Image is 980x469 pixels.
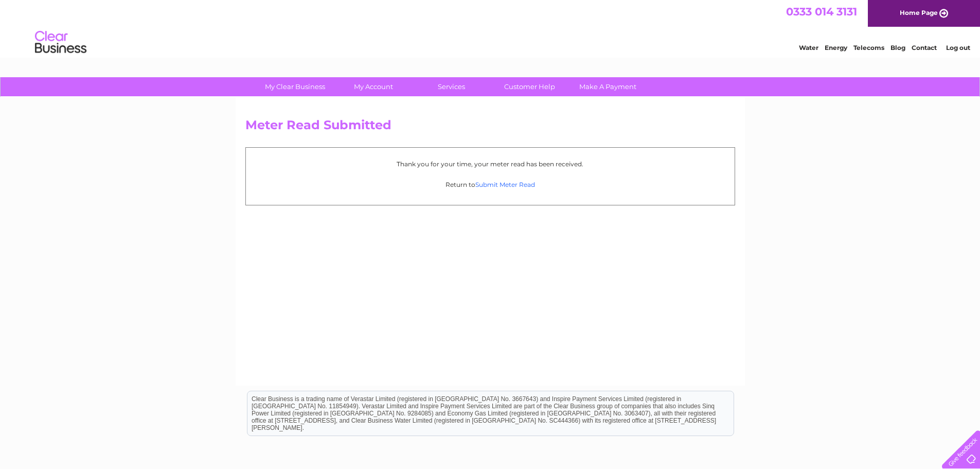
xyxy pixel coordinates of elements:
[409,77,494,96] a: Services
[786,5,857,18] a: 0333 014 3131
[565,77,650,96] a: Make A Payment
[475,181,535,188] a: Submit Meter Read
[245,118,735,137] h2: Meter Read Submitted
[912,44,937,51] a: Contact
[890,44,905,51] a: Blog
[853,44,884,51] a: Telecoms
[34,27,87,58] img: logo.png
[247,6,734,50] div: Clear Business is a trading name of Verastar Limited (registered in [GEOGRAPHIC_DATA] No. 3667643...
[251,159,729,169] p: Thank you for your time, your meter read has been received.
[799,44,818,51] a: Water
[825,44,847,51] a: Energy
[251,180,729,189] p: Return to
[331,77,416,96] a: My Account
[253,77,337,96] a: My Clear Business
[487,77,572,96] a: Customer Help
[946,44,970,51] a: Log out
